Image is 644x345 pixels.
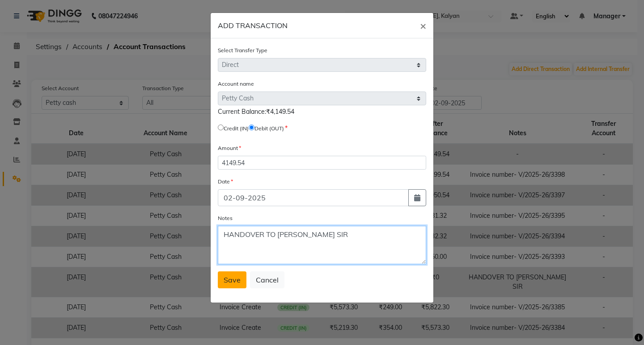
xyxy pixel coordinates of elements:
[218,46,267,54] label: Select Transfer Type
[218,144,241,152] label: Amount
[218,20,288,31] h6: ADD TRANSACTION
[218,271,246,288] button: Save
[224,275,241,284] span: Save
[250,271,284,288] button: Cancel
[218,178,233,186] label: Date
[218,80,254,88] label: Account name
[420,19,426,32] span: ×
[254,125,284,133] label: Debit (OUT)
[413,13,433,38] button: Close
[218,108,294,116] span: Current Balance:₹4,149.54
[224,125,249,133] label: Credit (IN)
[218,214,233,222] label: Notes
